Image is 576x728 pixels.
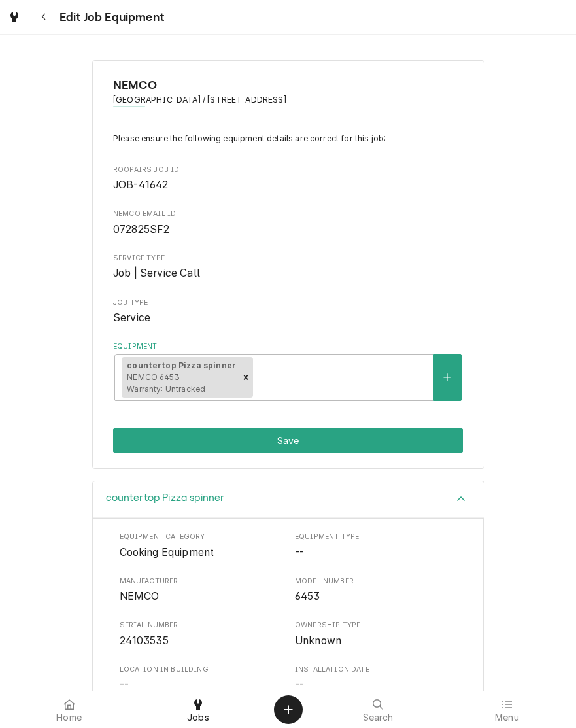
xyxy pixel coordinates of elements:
div: Remove [object Object] [239,357,253,398]
span: Installation Date [295,677,457,693]
div: Job Equipment Summary Form [92,60,484,470]
span: Serial Number [120,633,282,649]
span: Jobs [187,712,209,723]
span: Serial Number [120,620,282,631]
span: Roopairs Job ID [113,177,463,193]
span: Location in Building [120,665,282,675]
div: Job Equipment Summary [113,133,463,401]
span: 072825SF2 [113,223,169,235]
span: Installation Date [295,665,457,675]
a: Menu [443,694,571,725]
span: Service [113,311,150,324]
span: Edit Job Equipment [56,9,164,26]
label: Equipment [113,341,463,352]
a: Jobs [134,694,262,725]
span: -- [295,678,304,691]
button: Save [113,428,463,453]
span: Ownership Type [295,633,457,649]
span: Job Type [113,298,463,308]
div: Installation Date [295,665,457,693]
div: Button Group Row [113,428,463,453]
div: Client Information [113,77,463,116]
div: Equipment Type [295,532,457,560]
div: Accordion Header [93,481,484,519]
span: Model Number [295,576,457,587]
span: Job | Service Call [113,267,200,279]
span: Search [363,712,394,723]
div: Roopairs Job ID [113,165,463,193]
span: NEMCO [120,590,160,602]
span: Manufacturer [120,576,282,587]
span: Service Type [113,266,463,281]
span: Roopairs Job ID [113,165,463,175]
span: Nemco email ID [113,222,463,237]
span: Cooking Equipment [120,546,214,559]
div: Ownership Type [295,620,457,648]
h3: countertop Pizza spinner [106,492,225,504]
div: Serial Number [120,620,282,648]
p: Please ensure the following equipment details are correct for this job: [113,133,463,145]
span: Home [56,712,82,723]
span: Ownership Type [295,620,457,631]
span: 24103535 [120,634,169,647]
span: Equipment Category [120,545,282,561]
span: Location in Building [120,677,282,693]
span: Name [113,77,463,94]
div: Location in Building [120,665,282,693]
span: Menu [495,712,519,723]
div: Button Group [113,428,463,453]
a: Go to Jobs [3,5,26,29]
span: Job Type [113,310,463,326]
a: Home [5,694,133,725]
span: Address [113,94,463,106]
div: Service Type [113,253,463,281]
span: -- [120,678,129,691]
span: Unknown [295,634,341,647]
a: Search [314,694,442,725]
span: Model Number [295,589,457,604]
svg: Create New Equipment [443,373,451,382]
span: Equipment Category [120,532,282,542]
button: Create Object [274,695,303,724]
span: Service Type [113,253,463,264]
span: -- [295,546,304,559]
div: Job Type [113,298,463,326]
span: Nemco email ID [113,209,463,219]
div: Equipment [113,341,463,401]
div: Manufacturer [120,576,282,604]
button: Create New Equipment [433,354,461,400]
div: Nemco email ID [113,209,463,237]
div: Model Number [295,576,457,604]
span: Manufacturer [120,589,282,604]
span: NEMCO 6453 Warranty: Untracked [127,372,205,394]
span: 6453 [295,590,320,602]
span: Equipment Type [295,532,457,542]
span: Equipment Type [295,545,457,561]
div: Equipment Category [120,532,282,560]
button: Accordion Details Expand Trigger [93,481,484,519]
strong: countertop Pizza spinner [127,360,236,370]
span: JOB-41642 [113,179,168,191]
button: Navigate back [32,5,56,29]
